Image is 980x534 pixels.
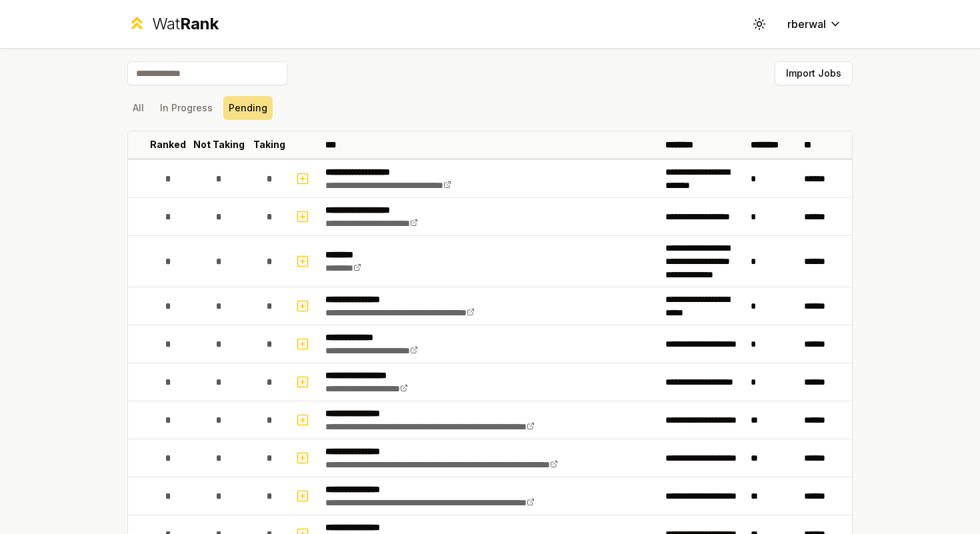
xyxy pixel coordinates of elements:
button: Pending [223,96,273,120]
a: WatRank [127,13,219,35]
p: Ranked [150,138,186,151]
button: Import Jobs [775,61,853,85]
p: Not Taking [193,138,245,151]
p: Taking [253,138,285,151]
button: All [127,96,149,120]
button: In Progress [155,96,218,120]
button: rberwal [777,12,853,36]
span: rberwal [787,16,826,32]
div: Wat [152,13,219,35]
span: Rank [180,14,219,33]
